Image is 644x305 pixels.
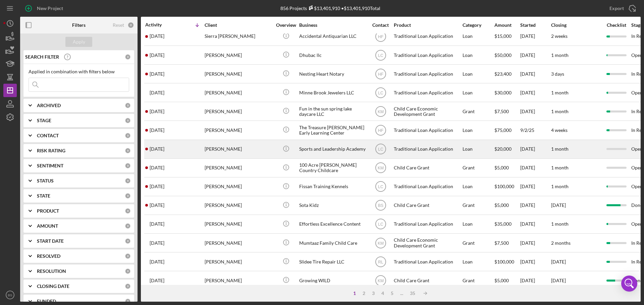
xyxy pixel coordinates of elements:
[394,197,461,214] div: Child Care Grant
[307,5,340,11] div: $13,401,910
[494,165,509,170] span: $5,000
[494,22,520,28] div: Amount
[621,276,637,292] div: Open Intercom Messenger
[551,71,564,77] time: 3 days
[394,140,461,158] div: Traditional Loan Application
[494,278,509,283] span: $5,000
[37,133,59,138] b: CONTACT
[37,223,58,229] b: AMOUNT
[394,102,461,120] div: Child Care Economic Development Grant
[378,128,383,133] text: HF
[150,184,164,189] time: 2025-09-18 01:39
[463,253,494,271] div: Loan
[125,223,131,229] div: 0
[280,5,380,11] div: 856 Projects • $13,401,910 Total
[37,193,50,199] b: STATE
[37,269,66,274] b: RESOLUTION
[299,27,366,45] div: Accidental Antiquarian LLC
[378,166,384,170] text: KM
[603,2,641,15] button: Export
[551,165,569,170] time: 1 month
[378,203,383,208] text: BS
[378,222,383,227] text: LC
[394,65,461,83] div: Traditional Loan Application
[150,90,164,95] time: 2025-09-18 18:11
[29,69,129,74] div: Applied in combination with filters below
[37,253,60,259] b: RESOLVED
[378,72,383,76] text: HF
[551,22,601,28] div: Closing
[394,253,461,271] div: Traditional Loan Application
[494,146,512,152] span: $20,000
[378,278,384,283] text: KM
[205,197,272,214] div: [PERSON_NAME]
[299,159,366,177] div: 100 Acre [PERSON_NAME] Country Childcare
[463,215,494,233] div: Loan
[494,127,512,133] span: $75,000
[299,178,366,196] div: Fissan Training Kennels
[299,253,366,271] div: Slidee Tire Repair LLC
[463,159,494,177] div: Grant
[299,272,366,289] div: Growing WILD
[397,291,407,296] div: ...
[350,291,359,296] div: 1
[378,241,384,245] text: KM
[205,22,272,28] div: Client
[520,46,550,64] div: [DATE]
[299,215,366,233] div: Effortless Excellence Content
[73,37,85,47] div: Apply
[520,178,550,196] div: [DATE]
[463,178,494,196] div: Loan
[205,159,272,177] div: [PERSON_NAME]
[378,147,383,152] text: LC
[463,272,494,289] div: Grant
[205,234,272,252] div: [PERSON_NAME]
[150,278,164,283] time: 2025-09-16 02:44
[378,259,383,264] text: RL
[37,284,69,289] b: CLOSING DATE
[551,90,569,95] time: 1 month
[37,299,56,304] b: FUNDED
[25,54,59,60] b: SEARCH FILTER
[150,109,164,114] time: 2025-09-18 15:21
[37,2,63,15] div: New Project
[551,202,566,208] time: [DATE]
[394,272,461,289] div: Child Care Grant
[125,283,131,289] div: 0
[494,202,509,208] span: $5,000
[150,71,164,77] time: 2025-09-18 18:23
[463,121,494,139] div: Loan
[273,22,299,28] div: Overview
[520,102,550,120] div: [DATE]
[394,46,461,64] div: Traditional Loan Application
[520,84,550,101] div: [DATE]
[150,33,164,39] time: 2025-09-19 16:58
[407,291,419,296] div: 35
[463,27,494,45] div: Loan
[125,208,131,214] div: 0
[3,288,17,302] button: BS
[125,268,131,274] div: 0
[378,34,383,39] text: HF
[150,146,164,152] time: 2025-09-18 14:10
[494,33,512,39] span: $15,000
[551,127,568,133] time: 4 weeks
[378,53,383,58] text: LC
[494,183,514,189] span: $100,000
[150,240,164,246] time: 2025-09-16 20:05
[125,148,131,154] div: 0
[394,121,461,139] div: Traditional Loan Application
[520,22,550,28] div: Started
[394,178,461,196] div: Traditional Loan Application
[463,234,494,252] div: Grant
[378,109,384,114] text: KM
[378,90,383,95] text: LC
[520,65,550,83] div: [DATE]
[150,53,164,58] time: 2025-09-19 07:05
[551,146,569,152] time: 1 month
[205,102,272,120] div: [PERSON_NAME]
[205,215,272,233] div: [PERSON_NAME]
[494,259,514,264] span: $100,000
[299,46,366,64] div: Dhubac llc
[205,253,272,271] div: [PERSON_NAME]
